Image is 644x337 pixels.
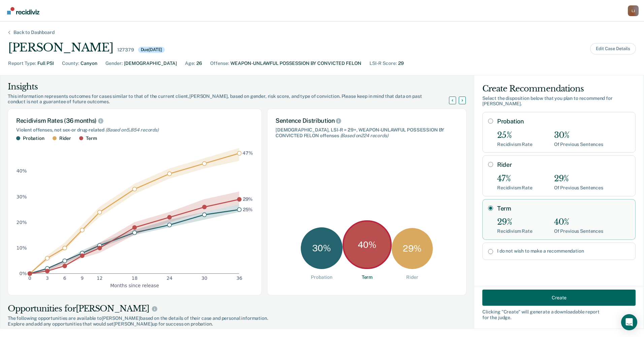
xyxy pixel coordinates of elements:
span: Explore and add any opportunities that would set [PERSON_NAME] up for success on probation. [8,321,466,327]
div: WEAPON-UNLAWFUL POSSESSION BY CONVICTED FELON [230,60,361,67]
div: 127379 [117,47,134,53]
div: Recidivism Rate [497,142,533,147]
div: Term [86,136,97,141]
label: Term [497,205,630,212]
div: 29 [398,60,404,67]
div: 29% [497,217,533,227]
div: 40% [554,217,603,227]
text: 0 [28,275,31,281]
text: 30% [17,194,27,199]
label: Rider [497,161,630,168]
div: Age : [185,60,195,67]
div: [DEMOGRAPHIC_DATA] [124,60,177,67]
div: 26 [196,60,202,67]
div: Select the disposition below that you plan to recommend for [PERSON_NAME] . [482,96,636,107]
text: Months since release [110,283,159,288]
div: Rider [59,136,71,141]
div: 30% [554,130,603,140]
text: 20% [17,219,27,225]
div: Probation [23,136,44,141]
div: 25% [497,130,533,140]
div: Insights [8,81,457,92]
button: Edit Case Details [590,43,636,54]
div: Opportunities for [PERSON_NAME] [8,303,466,314]
text: 0% [20,271,27,276]
text: 36 [236,275,243,281]
div: This information represents outcomes for cases similar to that of the current client, [PERSON_NAM... [8,93,457,105]
div: Canyon [80,60,97,67]
text: 6 [63,275,66,281]
label: I do not wish to make a recommendation [497,248,630,254]
div: Clicking " Create " will generate a downloadable report for the judge. [482,309,636,321]
div: Term [362,274,373,280]
text: 3 [46,275,49,281]
button: Create [482,290,636,306]
div: Gender : [105,60,123,67]
text: 30 [201,275,207,281]
div: Due [DATE] [138,47,165,53]
text: 9 [81,275,84,281]
div: Offense : [210,60,229,67]
g: text [243,150,253,212]
div: Rider [406,274,418,280]
label: Probation [497,118,630,125]
div: Probation [311,274,332,280]
text: 12 [97,275,103,281]
button: Profile dropdown button [628,5,639,16]
text: 18 [132,275,138,281]
span: The following opportunities are available to [PERSON_NAME] based on the details of their case and... [8,315,466,321]
text: 10% [17,245,27,250]
div: Create Recommendations [482,83,636,94]
img: Recidiviz [7,7,39,14]
div: [PERSON_NAME] [8,41,113,54]
div: Of Previous Sentences [554,142,603,147]
text: 25% [243,207,253,212]
g: x-axis tick label [28,275,242,281]
div: Recidivism Rate [497,228,533,234]
div: County : [62,60,79,67]
div: Back to Dashboard [5,30,63,35]
div: Recidivism Rate [497,185,533,191]
div: Of Previous Sentences [554,228,603,234]
div: L J [628,5,639,16]
div: Recidivism Rates (36 months) [16,117,253,124]
g: x-axis label [110,283,159,288]
div: Sentence Distribution [276,117,458,124]
div: 47% [497,174,533,184]
text: 47% [243,150,253,156]
g: area [30,148,239,273]
div: Report Type : [8,60,36,67]
div: 29 % [392,228,433,269]
text: 29% [243,196,253,202]
div: Full PSI [37,60,54,67]
div: Open Intercom Messenger [621,314,637,330]
div: Of Previous Sentences [554,185,603,191]
div: LSI-R Score : [369,60,397,67]
span: (Based on 224 records ) [340,133,388,138]
span: (Based on 5,854 records ) [105,127,159,133]
div: 29% [554,174,603,184]
div: 30 % [301,227,343,269]
text: 40% [17,168,27,174]
div: Violent offenses, not sex- or drug-related [16,127,253,133]
div: [DEMOGRAPHIC_DATA], LSI-R = 29+, WEAPON-UNLAWFUL POSSESSION BY CONVICTED FELON offenses [276,127,458,139]
g: y-axis tick label [17,168,27,276]
text: 24 [166,275,172,281]
div: 40 % [343,220,391,269]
